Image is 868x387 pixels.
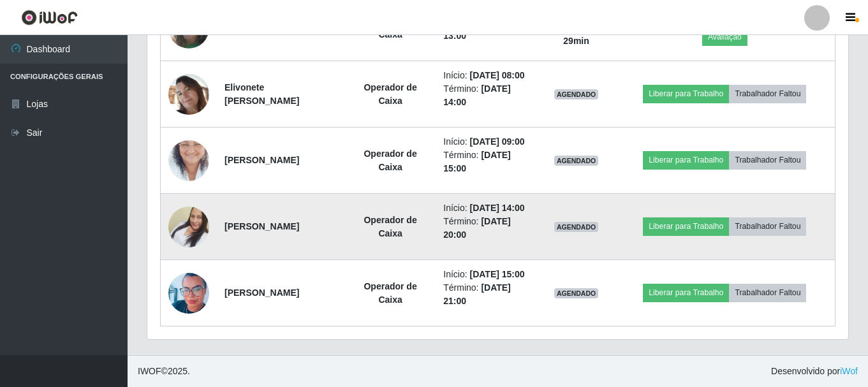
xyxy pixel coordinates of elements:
span: AGENDADO [554,222,599,232]
button: Trabalhador Faltou [729,85,806,103]
img: 1650895174401.jpeg [168,267,209,319]
button: Liberar para Trabalho [643,151,729,169]
li: Término: [443,281,530,308]
span: AGENDADO [554,288,599,298]
strong: Operador de Caixa [364,16,416,40]
a: iWof [840,366,858,376]
strong: [PERSON_NAME] [224,221,299,231]
strong: Elivonete [PERSON_NAME] [224,82,299,106]
time: [DATE] 08:00 [470,70,525,80]
img: 1744411784463.jpeg [168,74,209,115]
time: [DATE] 14:00 [470,203,525,213]
button: Trabalhador Faltou [729,151,806,169]
img: 1677848309634.jpeg [168,124,209,197]
button: Trabalhador Faltou [729,284,806,302]
strong: Operador de Caixa [364,82,416,106]
img: CoreUI Logo [21,10,78,26]
time: [DATE] 15:00 [470,269,525,279]
button: Trabalhador Faltou [729,217,806,235]
span: IWOF [138,366,161,376]
button: Liberar para Trabalho [643,85,729,103]
li: Início: [443,201,530,215]
strong: Operador de Caixa [364,215,416,238]
strong: [PERSON_NAME] [224,155,299,165]
li: Término: [443,149,530,175]
strong: Operador de Caixa [364,149,416,172]
strong: Operador de Caixa [364,281,416,305]
button: Liberar para Trabalho [643,217,729,235]
button: Liberar para Trabalho [643,284,729,302]
button: Avaliação [702,28,747,46]
span: © 2025 . [138,365,190,378]
li: Início: [443,69,530,82]
time: [DATE] 09:00 [470,136,525,147]
li: Início: [443,135,530,149]
li: Término: [443,215,530,242]
span: AGENDADO [554,89,599,99]
span: AGENDADO [554,156,599,166]
li: Término: [443,82,530,109]
img: 1742563763298.jpeg [168,191,209,263]
li: Início: [443,268,530,281]
span: Desenvolvido por [771,365,858,378]
strong: [PERSON_NAME] [224,288,299,298]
